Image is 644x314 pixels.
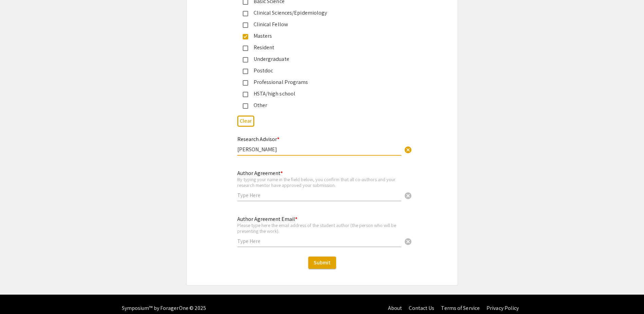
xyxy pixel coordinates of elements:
div: Professional Programs [248,78,391,86]
span: Submit [314,259,331,266]
iframe: Chat [5,283,29,309]
div: Clinical Sciences/Epidemiology [248,9,391,17]
a: Contact Us [409,304,434,312]
div: By typing your name in the field below, you confirm that all co-authors and your research mentor ... [237,176,401,188]
div: Resident [248,43,391,52]
div: Please type here the email address of the student author (the person who will be presenting the w... [237,222,401,234]
a: Privacy Policy [486,304,519,312]
a: Terms of Service [441,304,480,312]
input: Type Here [237,238,401,245]
mat-label: Research Advisor [237,136,279,143]
button: Clear [401,142,415,156]
input: Type Here [237,146,401,153]
div: Clinical Fellow [248,20,391,29]
button: Clear [401,234,415,248]
span: cancel [404,238,412,246]
input: Type Here [237,192,401,199]
mat-label: Author Agreement [237,170,283,177]
div: Undergraduate [248,55,391,63]
div: HSTA/high school [248,90,391,98]
span: cancel [404,146,412,154]
div: Masters [248,32,391,40]
mat-label: Author Agreement Email [237,215,297,223]
div: Postdoc [248,67,391,75]
button: Clear [401,188,415,202]
button: Clear [237,116,254,127]
div: Other [248,101,391,109]
button: Submit [308,257,336,269]
a: About [388,304,402,312]
span: cancel [404,192,412,200]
